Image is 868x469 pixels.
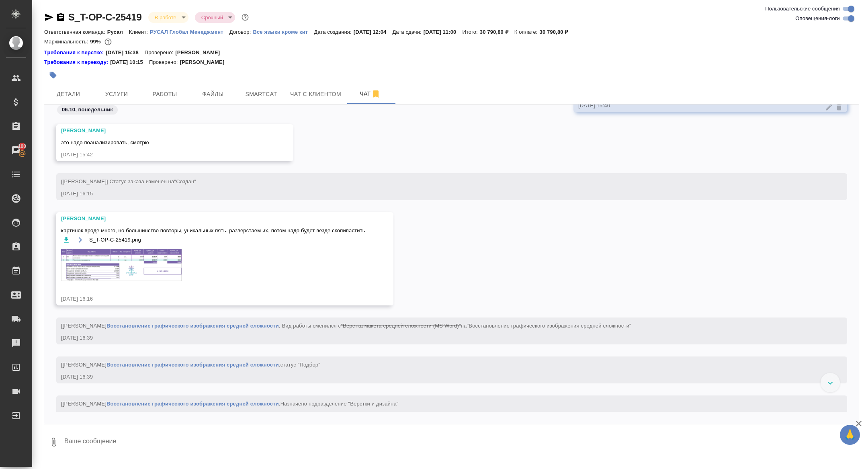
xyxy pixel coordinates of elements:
[61,362,320,368] span: [[PERSON_NAME] .
[61,334,819,342] div: [DATE] 16:39
[103,37,113,47] button: 213.00 RUB;
[392,29,423,35] p: Дата сдачи:
[44,39,90,45] p: Маржинальность:
[106,323,279,329] a: Восстановление графического изображения средней сложности
[62,106,113,114] p: 06.10, понедельник
[44,58,110,66] a: Требования к переводу:
[44,58,110,66] div: Нажми, чтобы открыть папку с инструкцией
[61,227,365,235] span: картинок вроде много, но большинство повторы, уникальных пять. разверстаем их, потом надо будет в...
[61,215,365,223] div: [PERSON_NAME]
[174,178,196,184] span: "Создан"
[97,89,136,99] span: Услуги
[150,28,229,35] a: РУСАЛ Глобал Менеджмент
[61,373,819,381] div: [DATE] 16:39
[290,89,341,99] span: Чат с клиентом
[540,29,574,35] p: 30 790,80 ₽
[56,12,66,22] button: Скопировать ссылку
[61,295,365,303] div: [DATE] 16:16
[843,426,857,443] span: 🙏
[61,190,819,198] div: [DATE] 16:15
[480,29,514,35] p: 30 790,80 ₽
[44,49,106,57] div: Нажми, чтобы открыть папку с инструкцией
[61,412,819,420] div: [DATE] 16:39
[514,29,540,35] p: К оплате:
[840,425,860,445] button: 🙏
[354,29,393,35] p: [DATE] 12:04
[175,49,226,57] p: [PERSON_NAME]
[180,58,230,66] p: [PERSON_NAME]
[240,12,250,23] button: Доп статусы указывают на важность/срочность заказа
[106,362,279,368] a: Восстановление графического изображения средней сложности
[253,29,314,35] p: Все языки кроме кит
[61,151,265,159] div: [DATE] 15:42
[280,362,320,368] span: статус "Подбор"
[2,140,30,160] a: 100
[61,401,399,407] span: [[PERSON_NAME] .
[44,66,62,84] button: Добавить тэг
[44,12,54,22] button: Скопировать ссылку для ЯМессенджера
[61,139,149,145] span: это надо поанализировать, смотрю
[194,89,232,99] span: Файлы
[110,58,149,66] p: [DATE] 10:15
[795,14,840,23] span: Оповещения-логи
[61,127,265,135] div: [PERSON_NAME]
[107,29,129,35] p: Русал
[152,14,179,21] button: В работе
[90,39,102,45] p: 99%
[280,401,399,407] span: Назначено подразделение "Верстки и дизайна"
[106,401,279,407] a: Восстановление графического изображения средней сложности
[229,29,253,35] p: Договор:
[341,323,461,329] span: "Верстка макета средней сложности (MS Word)"
[462,29,479,35] p: Итого:
[106,49,145,57] p: [DATE] 15:38
[145,89,184,99] span: Работы
[148,12,188,23] div: В работе
[424,29,463,35] p: [DATE] 11:00
[242,89,280,99] span: Smartcat
[351,89,389,99] span: Чат
[467,323,631,329] span: "Восстановление графического изображения средней сложности"
[13,142,31,150] span: 100
[89,236,141,244] span: S_T-OP-C-25419.png
[61,323,631,329] span: [[PERSON_NAME] . Вид работы сменился с на
[129,29,150,35] p: Клиент:
[149,58,180,66] p: Проверено:
[145,49,176,57] p: Проверено:
[150,29,229,35] p: РУСАЛ Глобал Менеджмент
[61,178,196,184] span: [[PERSON_NAME]] Статус заказа изменен на
[49,89,88,99] span: Детали
[195,12,235,23] div: В работе
[61,249,182,281] img: S_T-OP-C-25419.png
[314,29,353,35] p: Дата создания:
[68,12,142,23] a: S_T-OP-C-25419
[44,49,106,57] a: Требования к верстке:
[199,14,225,21] button: Срочный
[253,28,314,35] a: Все языки кроме кит
[75,235,85,245] button: Открыть на драйве
[371,89,381,99] svg: Отписаться
[44,29,107,35] p: Ответственная команда:
[61,235,71,245] button: Скачать
[765,5,840,13] span: Пользовательские сообщения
